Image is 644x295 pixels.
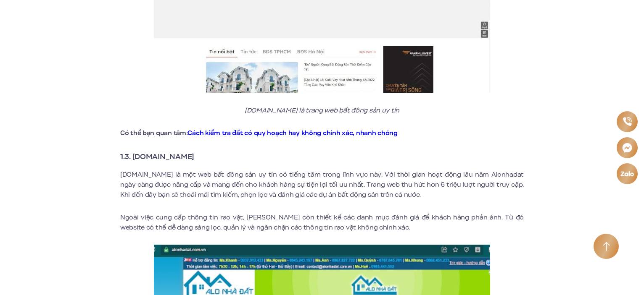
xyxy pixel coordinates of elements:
[621,141,633,154] img: Messenger icon
[187,128,397,138] a: Cách kiểm tra đất có quy hoạch hay không chính xác, nhanh chóng
[120,212,524,232] p: Ngoài việc cung cấp thông tin rao vặt, [PERSON_NAME] còn thiết kế các danh mục đánh giá để khách ...
[245,106,399,115] em: [DOMAIN_NAME] là trang web bất đông sản uy tín
[622,116,632,127] img: Phone icon
[120,128,398,138] strong: Có thể bạn quan tâm:
[620,170,634,178] img: Zalo icon
[120,170,524,200] p: [DOMAIN_NAME] là một web bất đông sản uy tín có tiếng tăm trong lĩnh vực này. Với thời gian hoạt ...
[120,151,194,162] strong: 1.3. [DOMAIN_NAME]
[603,242,610,251] img: Arrow icon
